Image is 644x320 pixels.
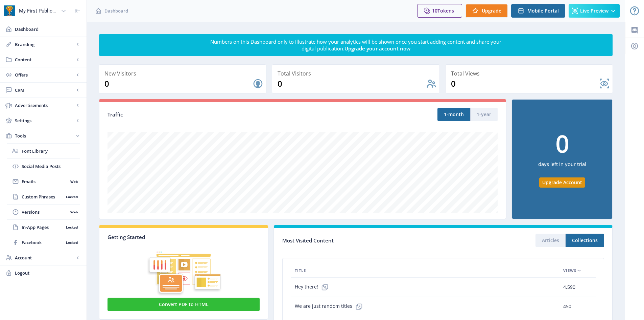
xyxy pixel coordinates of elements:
span: Facebook [22,239,64,246]
a: Font Library [7,144,80,158]
button: Mobile Portal [511,4,565,18]
div: New Visitors [104,69,263,78]
a: In-App PagesLocked [7,220,80,235]
span: Tokens [437,7,454,14]
div: Getting Started [108,234,260,240]
span: Content [15,56,74,63]
button: Articles [535,234,566,247]
span: Upgrade [482,8,501,14]
span: Settings [15,117,74,124]
div: 0 [451,78,599,89]
a: EmailsWeb [7,174,80,189]
button: Convert PDF to HTML [108,298,260,311]
button: Upgrade Account [539,177,585,188]
nb-badge: Web [68,209,80,215]
div: 0 [555,131,569,155]
div: Total Views [451,69,610,78]
nb-badge: Locked [64,224,80,231]
a: FacebookLocked [7,235,80,250]
a: Upgrade your account now [344,45,410,52]
span: Account [15,254,74,261]
nb-badge: Web [68,178,80,185]
div: Total Visitors [278,69,436,78]
span: Advertisements [15,102,74,109]
div: days left in your trial [538,155,586,177]
span: Font Library [22,148,80,154]
span: Emails [22,178,68,185]
span: 4,590 [563,283,575,291]
div: Traffic [108,111,303,119]
span: Dashboard [15,26,81,33]
button: 10Tokens [417,4,462,18]
span: 450 [563,302,571,311]
span: Live Preview [580,8,609,14]
img: graphic [108,240,260,296]
button: Upgrade [466,4,508,18]
span: Branding [15,41,74,48]
span: Hey there! [295,280,332,294]
span: We are just random titles [295,300,366,313]
span: Title [295,266,306,275]
span: Views [563,266,576,275]
a: VersionsWeb [7,205,80,219]
div: Numbers on this Dashboard only to illustrate how your analytics will be shown once you start addi... [210,38,502,52]
div: 0 [104,78,253,89]
a: Custom PhrasesLocked [7,189,80,204]
button: Collections [566,234,604,247]
span: Dashboard [104,7,128,14]
button: 1-year [470,108,498,121]
button: Live Preview [569,4,620,18]
nb-badge: Locked [64,239,80,246]
span: Mobile Portal [527,8,559,14]
div: 0 [278,78,426,89]
span: In-App Pages [22,224,64,231]
span: Custom Phrases [22,193,64,200]
a: Social Media Posts [7,159,80,174]
img: app-icon.png [4,5,15,16]
div: Most Visited Content [282,235,443,246]
button: 1-month [437,108,470,121]
span: CRM [15,87,74,93]
span: Versions [22,209,68,215]
span: Social Media Posts [22,163,80,170]
div: My First Publication [19,3,58,18]
span: Offers [15,71,74,78]
nb-badge: Locked [64,193,80,200]
span: Logout [15,270,81,276]
span: Tools [15,132,74,139]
